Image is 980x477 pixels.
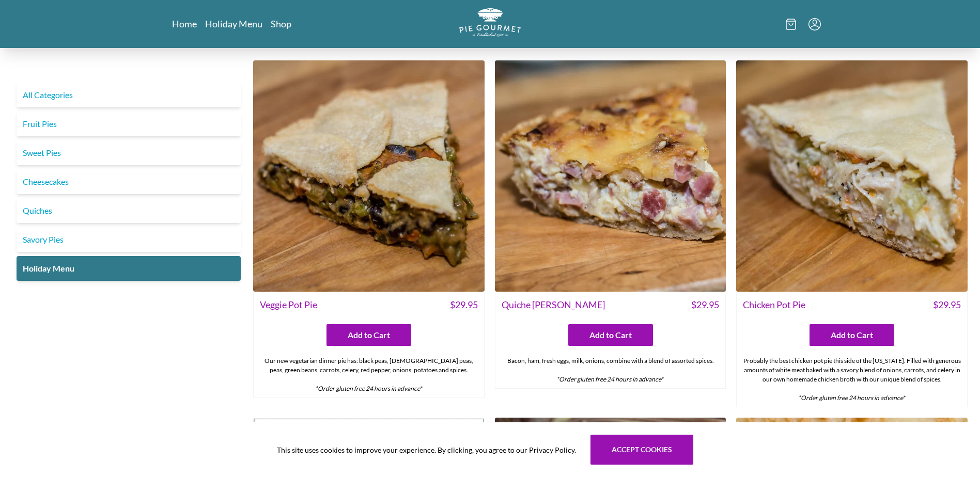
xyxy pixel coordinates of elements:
a: Quiches [17,198,241,223]
em: *Order gluten free 24 hours in advance* [315,385,422,392]
span: $ 29.95 [691,298,719,312]
button: Add to Cart [326,324,411,346]
button: Add to Cart [568,324,653,346]
a: Holiday Menu [205,18,262,30]
a: Fruit Pies [17,112,241,136]
div: Bacon, ham, fresh eggs, milk, onions, combine with a blend of assorted spices. [495,352,726,388]
button: Menu [808,18,821,30]
a: All Categories [17,83,241,107]
span: Add to Cart [831,329,873,341]
a: Sweet Pies [17,140,241,165]
span: $ 29.95 [933,298,961,312]
span: This site uses cookies to improve your experience. By clicking, you agree to our Privacy Policy. [277,444,576,455]
a: Logo [459,8,521,40]
span: Add to Cart [589,329,632,341]
em: *Order gluten free 24 hours in advance* [798,394,905,402]
img: Chicken Pot Pie [736,60,968,292]
button: Add to Cart [810,324,894,346]
span: Quiche [PERSON_NAME] [502,298,605,312]
div: Probably the best chicken pot pie this side of the [US_STATE]. Filled with generous amounts of wh... [737,352,967,407]
a: Home [172,18,197,30]
span: Veggie Pot Pie [260,298,317,312]
em: *Order gluten free 24 hours in advance* [556,375,663,383]
a: Shop [271,18,291,30]
img: Veggie Pot Pie [253,60,485,292]
button: Accept cookies [590,435,693,465]
span: Add to Cart [348,329,390,341]
a: Holiday Menu [17,256,241,281]
img: logo [459,8,521,37]
img: Quiche Lorraine [495,60,726,292]
a: Cheesecakes [17,169,241,194]
a: Savory Pies [17,227,241,252]
span: $ 29.95 [450,298,478,312]
span: Chicken Pot Pie [743,298,805,312]
div: Our new vegetarian dinner pie has: black peas, [DEMOGRAPHIC_DATA] peas, peas, green beans, carrot... [254,352,484,397]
